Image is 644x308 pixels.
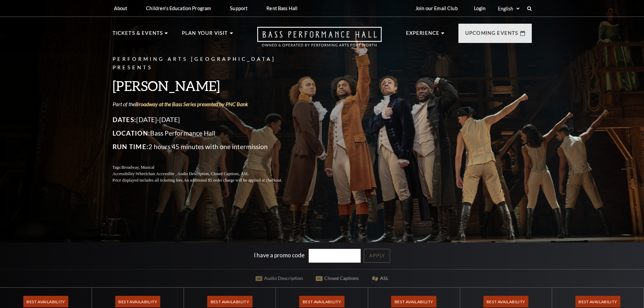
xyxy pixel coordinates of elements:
label: I have a promo code [254,252,305,259]
span: Best Availability [299,296,344,307]
p: Bass Performance Hall [113,128,299,139]
p: Children's Education Program [146,5,211,11]
p: Accessibility: [113,171,299,177]
p: 2 hours 45 minutes with one intermission [113,141,299,152]
p: Tags: [113,164,299,171]
span: Best Availability [115,296,160,307]
p: Part of the [113,100,299,108]
p: Plan Your Visit [182,29,228,41]
span: Best Availability [391,296,436,307]
p: Performing Arts [GEOGRAPHIC_DATA] Presents [113,55,299,72]
p: Rent Bass Hall [266,5,297,11]
p: Support [230,5,247,11]
select: Select: [497,5,521,12]
span: Location: [113,129,150,137]
p: Experience [406,29,440,41]
p: [DATE]-[DATE] [113,114,299,125]
span: Wheelchair Accessible , Audio Description, Closed Captions, ASL [136,171,248,176]
p: Price displayed includes all ticketing fees. [113,177,299,184]
span: Dates: [113,116,137,123]
p: About [114,5,127,11]
span: Run Time: [113,143,149,150]
span: Best Availability [575,296,620,307]
p: Tickets & Events [113,29,163,41]
a: Broadway at the Bass Series presented by PNC Bank [135,101,248,107]
span: Best Availability [207,296,252,307]
h3: [PERSON_NAME] [113,77,299,94]
span: An additional $5 order charge will be applied at checkout. [184,178,282,183]
span: Best Availability [23,296,68,307]
p: Upcoming Events [465,29,519,41]
span: Best Availability [483,296,528,307]
span: Broadway, Musical [121,165,154,170]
